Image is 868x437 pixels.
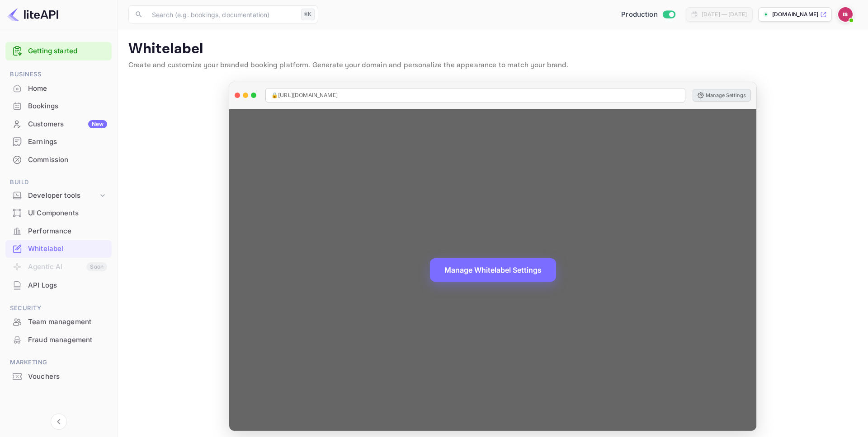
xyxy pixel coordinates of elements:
[5,277,112,294] div: API Logs
[28,119,107,130] div: Customers
[28,84,107,94] div: Home
[5,151,112,168] a: Commission
[5,116,112,133] div: CustomersNew
[28,155,107,165] div: Commission
[28,101,107,112] div: Bookings
[5,313,112,331] div: Team management
[5,188,112,204] div: Developer tools
[301,9,315,20] div: ⌘K
[5,70,112,79] span: Business
[5,240,112,258] div: Whitelabel
[28,335,107,345] div: Fraud management
[271,91,338,99] span: 🔒 [URL][DOMAIN_NAME]
[5,358,112,367] span: Marketing
[28,137,107,147] div: Earnings
[28,280,107,291] div: API Logs
[5,223,112,239] a: Performance
[7,7,58,22] img: LiteAPI logo
[838,7,853,22] img: Idan Solimani
[5,223,112,240] div: Performance
[5,42,112,60] div: Getting started
[28,244,107,254] div: Whitelabel
[5,205,112,221] a: UI Components
[5,116,112,132] a: CustomersNew
[28,317,107,327] div: Team management
[5,98,112,115] div: Bookings
[5,277,112,293] a: API Logs
[5,133,112,151] div: Earnings
[5,368,112,386] div: Vouchers
[5,151,112,169] div: Commission
[88,120,107,128] div: New
[5,331,112,348] a: Fraud management
[128,40,857,58] p: Whitelabel
[28,226,107,237] div: Performance
[51,414,67,430] button: Collapse navigation
[5,98,112,114] a: Bookings
[5,133,112,150] a: Earnings
[5,331,112,349] div: Fraud management
[5,80,112,97] a: Home
[128,60,857,71] p: Create and customize your branded booking platform. Generate your domain and personalize the appe...
[28,372,107,382] div: Vouchers
[5,80,112,98] div: Home
[28,191,98,201] div: Developer tools
[5,205,112,222] div: UI Components
[702,10,747,19] div: [DATE] — [DATE]
[5,368,112,385] a: Vouchers
[5,313,112,330] a: Team management
[5,177,112,187] span: Build
[430,258,556,282] button: Manage Whitelabel Settings
[693,89,751,102] button: Manage Settings
[28,46,107,56] a: Getting started
[146,5,297,23] input: Search (e.g. bookings, documentation)
[618,9,679,20] div: Switch to Sandbox mode
[28,208,107,218] div: UI Components
[772,10,818,19] p: [DOMAIN_NAME]
[5,240,112,257] a: Whitelabel
[5,303,112,313] span: Security
[621,9,658,20] span: Production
